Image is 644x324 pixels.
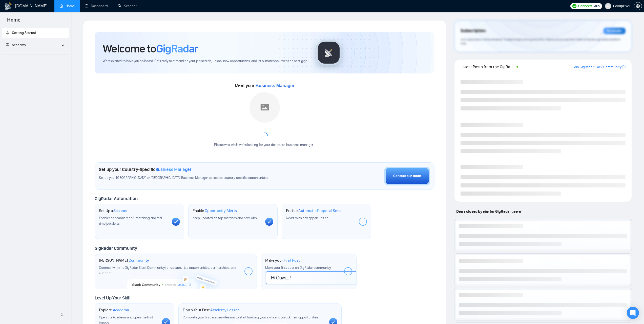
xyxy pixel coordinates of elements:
span: Level Up Your Skill [95,295,130,301]
h1: Set Up a [99,208,128,213]
h1: Enable [193,208,237,213]
span: Your subscription will be renewed. To keep things running smoothly, make sure your payment method... [461,37,620,46]
span: Automatic Proposal Send [298,208,342,213]
span: Academy [113,308,129,313]
button: Contact our team [384,167,430,185]
span: Scanner [113,208,128,213]
span: Connects: [578,3,593,9]
span: Complete your first academy lesson to start building your skills and unlock new opportunities. [183,315,319,319]
span: Set up your [GEOGRAPHIC_DATA] or [GEOGRAPHIC_DATA] Business Manager to access country-specific op... [99,176,298,180]
span: We're excited to have you on board. Get ready to streamline your job search, unlock new opportuni... [103,59,308,64]
div: Reminder [603,28,626,34]
li: Academy Homepage [2,52,69,55]
img: upwork-logo.png [572,4,576,8]
span: Deals closed by similar GigRadar users [454,207,523,216]
div: Open Intercom Messenger [627,307,639,319]
a: Join GigRadar Slack Community [573,64,621,70]
span: Make your first post on GigRadar community. [265,265,331,270]
span: Enable the scanner for AI matching and real-time job alerts. [99,216,163,226]
img: logo [4,2,12,10]
a: export [622,64,626,69]
span: First Post [284,258,300,263]
h1: Finish Your First [183,308,240,313]
span: Academy [6,43,26,47]
span: Home [3,16,25,27]
span: GigRadar Community [95,245,137,251]
div: Please wait while we're looking for your dedicated business manager... [211,143,318,147]
span: Latest Posts from the GigRadar Community [461,64,515,70]
span: Business Manager [256,83,295,88]
h1: Enable [286,208,342,213]
span: user [606,4,610,8]
span: GigRadar Automation [95,196,137,201]
h1: Set up your Country-Specific [99,167,192,172]
a: dashboardDashboard [85,4,108,8]
span: double-left [60,312,65,317]
span: Getting Started [12,31,36,35]
span: Meet your [235,83,295,88]
div: Contact our team [393,173,421,179]
span: Opportunity Alerts [205,208,237,213]
img: slackcommunity-bg.png [127,266,224,289]
span: Never miss any opportunities. [286,216,329,220]
span: Academy [12,43,26,47]
button: setting [634,2,642,10]
span: GigRadar [156,42,198,55]
span: loading [262,132,268,139]
span: Academy Lesson [210,308,240,313]
span: Community [129,258,149,263]
h1: [PERSON_NAME] [99,258,149,263]
span: fund-projection-screen [6,43,9,47]
h1: Welcome to [103,42,198,55]
a: setting [634,4,642,8]
a: searchScanner [118,4,137,8]
span: export [622,65,626,69]
span: Subscription [461,27,486,35]
img: gigradar-logo.png [316,40,341,65]
li: Getting Started [2,28,69,38]
span: Business Manager [155,167,192,172]
span: rocket [6,31,9,34]
span: Connect with the GigRadar Slack Community for updates, job opportunities, partnerships, and support. [99,265,236,275]
h1: Explore [99,308,129,313]
a: homeHome [59,4,75,8]
span: Keep updated on top matches and new jobs. [193,216,258,220]
h1: Make your [265,258,300,263]
span: setting [634,4,642,8]
span: 465 [594,3,600,9]
img: placeholder.png [250,92,280,123]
